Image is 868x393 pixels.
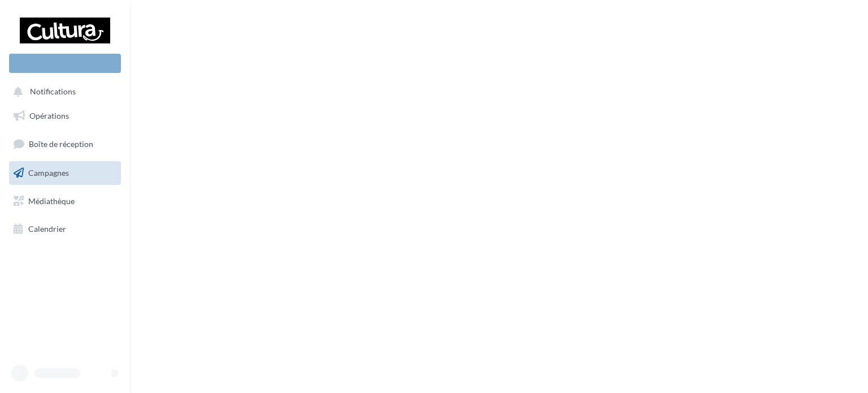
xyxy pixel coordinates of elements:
a: Campagnes [7,161,123,185]
span: Notifications [30,87,76,97]
span: Campagnes [28,168,69,178]
span: Médiathèque [28,196,75,205]
span: Calendrier [28,224,66,234]
a: Calendrier [7,217,123,241]
a: Boîte de réception [7,132,123,156]
a: Opérations [7,104,123,128]
span: Boîte de réception [29,139,93,149]
div: Nouvelle campagne [9,54,121,73]
span: Opérations [29,111,69,120]
a: Médiathèque [7,189,123,213]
